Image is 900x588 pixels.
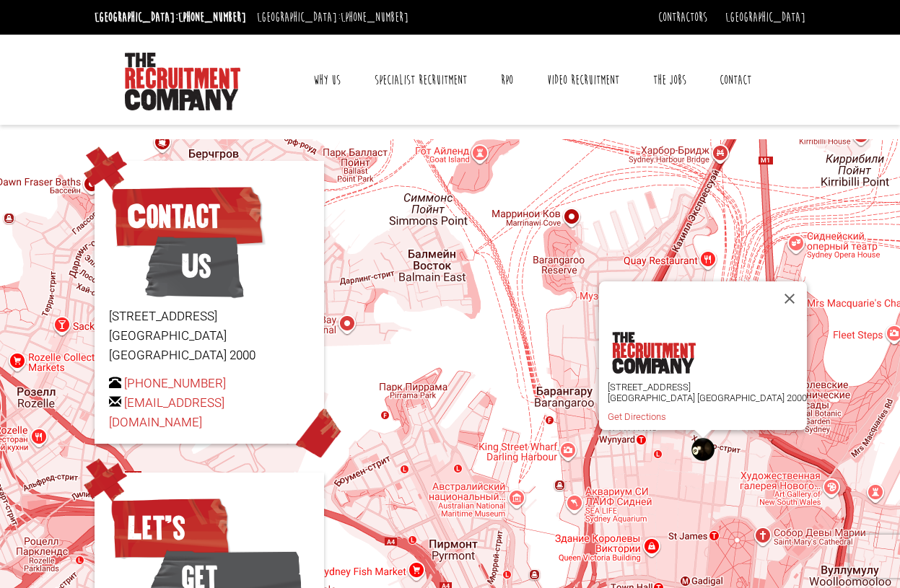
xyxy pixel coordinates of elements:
[490,62,524,98] a: RPO
[608,411,666,422] a: Get Directions
[658,9,707,25] a: Contractors
[145,230,244,302] span: Us
[536,62,630,98] a: Video Recruitment
[253,6,412,29] li: [GEOGRAPHIC_DATA]:
[691,438,715,461] div: The Recruitment Company
[109,180,266,253] span: Contact
[302,62,351,98] a: Why Us
[642,62,697,98] a: The Jobs
[341,9,409,25] a: [PHONE_NUMBER]
[772,281,807,316] button: Закрыть
[109,394,224,431] a: [EMAIL_ADDRESS][DOMAIN_NAME]
[91,6,250,29] li: [GEOGRAPHIC_DATA]:
[124,374,226,392] a: [PHONE_NUMBER]
[125,53,240,110] img: The Recruitment Company
[178,9,246,25] a: [PHONE_NUMBER]
[364,62,478,98] a: Specialist Recruitment
[608,382,807,403] p: [STREET_ADDRESS] [GEOGRAPHIC_DATA] [GEOGRAPHIC_DATA] 2000
[109,307,310,366] p: [STREET_ADDRESS] [GEOGRAPHIC_DATA] [GEOGRAPHIC_DATA] 2000
[109,492,231,564] span: Let’s
[611,332,695,374] img: the-recruitment-company.png
[709,62,762,98] a: Contact
[725,9,805,25] a: [GEOGRAPHIC_DATA]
